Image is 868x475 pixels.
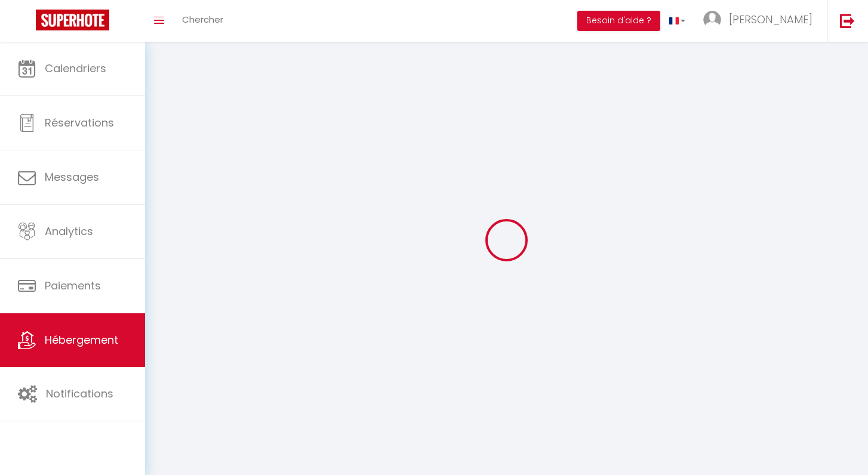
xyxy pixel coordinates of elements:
[577,11,660,31] button: Besoin d'aide ?
[729,12,812,27] span: [PERSON_NAME]
[45,278,101,293] span: Paiements
[45,115,114,130] span: Réservations
[45,224,93,239] span: Analytics
[46,386,113,401] span: Notifications
[45,61,106,76] span: Calendriers
[45,169,99,184] span: Messages
[840,13,855,28] img: logout
[703,11,721,29] img: ...
[182,13,223,26] span: Chercher
[45,332,118,347] span: Hébergement
[36,10,109,30] img: Super Booking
